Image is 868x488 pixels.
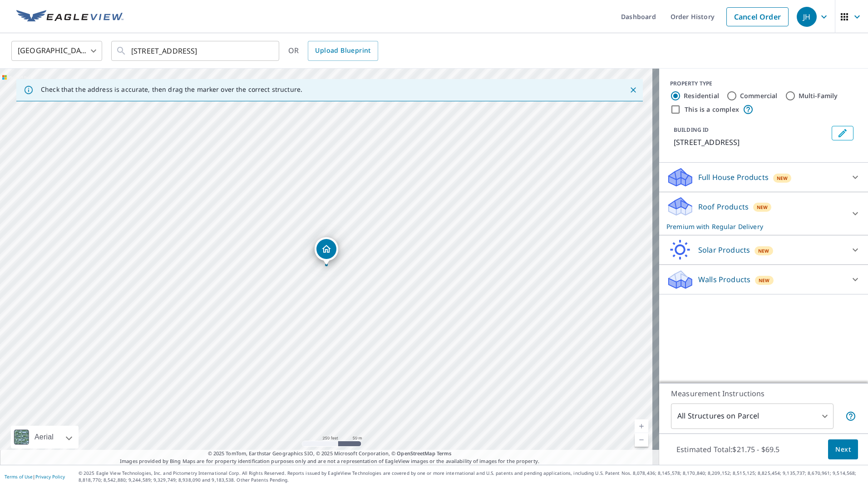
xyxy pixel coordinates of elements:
span: Upload Blueprint [315,45,370,56]
a: Terms [437,450,452,457]
div: All Structures on Parcel [671,403,833,429]
button: Edit building 1 [832,126,853,140]
label: Residential [684,91,719,100]
p: | [5,474,65,479]
span: Your report will include each building or structure inside the parcel boundary. In some cases, du... [845,411,856,422]
div: Solar ProductsNew [666,239,861,261]
p: [STREET_ADDRESS] [674,137,828,148]
button: Next [828,439,858,460]
a: Upload Blueprint [308,41,378,61]
div: Dropped pin, building 1, Residential property, 55 Canyon East Pkwy Canyon, TX 79015 [315,237,338,265]
span: © 2025 TomTom, Earthstar Geographics SIO, © 2025 Microsoft Corporation, © [208,450,452,458]
img: EV Logo [16,10,123,24]
label: This is a complex [685,105,739,114]
div: PROPERTY TYPE [670,80,857,88]
a: Current Level 17, Zoom In [635,419,648,433]
a: Privacy Policy [35,473,65,480]
button: Close [627,84,639,96]
input: Search by address or latitude-longitude [131,38,261,64]
p: BUILDING ID [674,126,709,134]
div: Walls ProductsNew [666,269,861,290]
a: Terms of Use [5,473,33,480]
p: Full House Products [698,172,769,183]
p: Estimated Total: $21.75 - $69.5 [669,439,787,459]
span: New [757,204,768,211]
span: New [777,174,788,182]
p: Premium with Regular Delivery [666,222,844,231]
span: New [759,277,770,284]
p: Measurement Instructions [671,388,856,399]
div: OR [288,41,378,61]
div: Aerial [11,426,79,448]
div: JH [797,7,817,27]
label: Multi-Family [799,91,838,100]
span: Next [835,444,851,455]
div: Aerial [32,426,56,448]
div: [GEOGRAPHIC_DATA] [11,38,102,64]
p: Walls Products [698,274,750,285]
div: Roof ProductsNewPremium with Regular Delivery [666,196,861,231]
span: New [758,247,769,254]
div: Full House ProductsNew [666,166,861,188]
p: Roof Products [698,201,749,212]
p: Check that the address is accurate, then drag the marker over the correct structure. [41,85,302,94]
a: OpenStreetMap [397,450,435,457]
a: Current Level 17, Zoom Out [635,433,648,447]
label: Commercial [740,91,778,100]
p: Solar Products [698,244,750,255]
a: Cancel Order [726,7,789,26]
p: © 2025 Eagle View Technologies, Inc. and Pictometry International Corp. All Rights Reserved. Repo... [79,470,863,483]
